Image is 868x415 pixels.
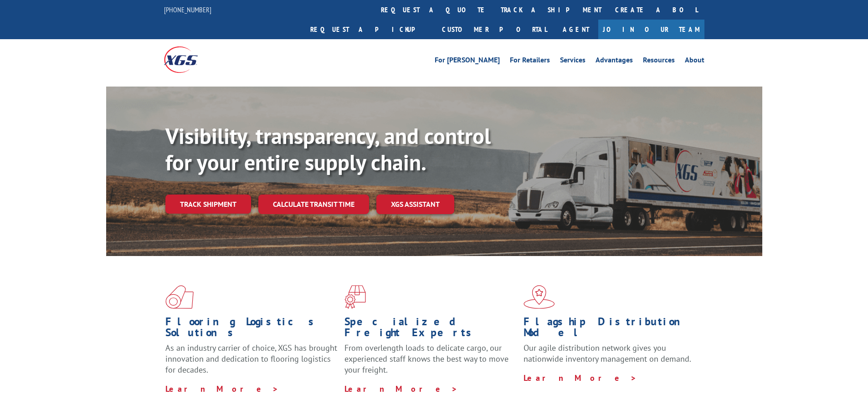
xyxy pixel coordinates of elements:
a: Join Our Team [598,20,704,39]
img: xgs-icon-total-supply-chain-intelligence-red [165,285,194,309]
a: Services [560,56,586,67]
a: Agent [554,20,598,39]
a: Learn More > [344,384,458,394]
a: For [PERSON_NAME] [435,56,500,67]
p: From overlength loads to delicate cargo, our experienced staff knows the best way to move your fr... [344,343,517,383]
h1: Flagship Distribution Model [524,316,696,343]
h1: Specialized Freight Experts [344,316,517,343]
a: [PHONE_NUMBER] [164,5,211,14]
img: xgs-icon-flagship-distribution-model-red [524,285,555,309]
a: About [685,56,704,67]
a: For Retailers [510,56,550,67]
a: Learn More > [524,373,637,383]
span: Our agile distribution network gives you nationwide inventory management on demand. [524,343,691,364]
a: XGS ASSISTANT [376,195,454,214]
a: Customer Portal [435,20,554,39]
a: Track shipment [165,195,251,214]
img: xgs-icon-focused-on-flooring-red [344,285,366,309]
a: Resources [643,56,675,67]
a: Request a pickup [303,20,435,39]
a: Calculate transit time [258,195,369,214]
a: Advantages [596,56,633,67]
b: Visibility, transparency, and control for your entire supply chain. [165,122,491,176]
h1: Flooring Logistics Solutions [165,316,338,343]
a: Learn More > [165,384,279,394]
span: As an industry carrier of choice, XGS has brought innovation and dedication to flooring logistics... [165,343,337,375]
